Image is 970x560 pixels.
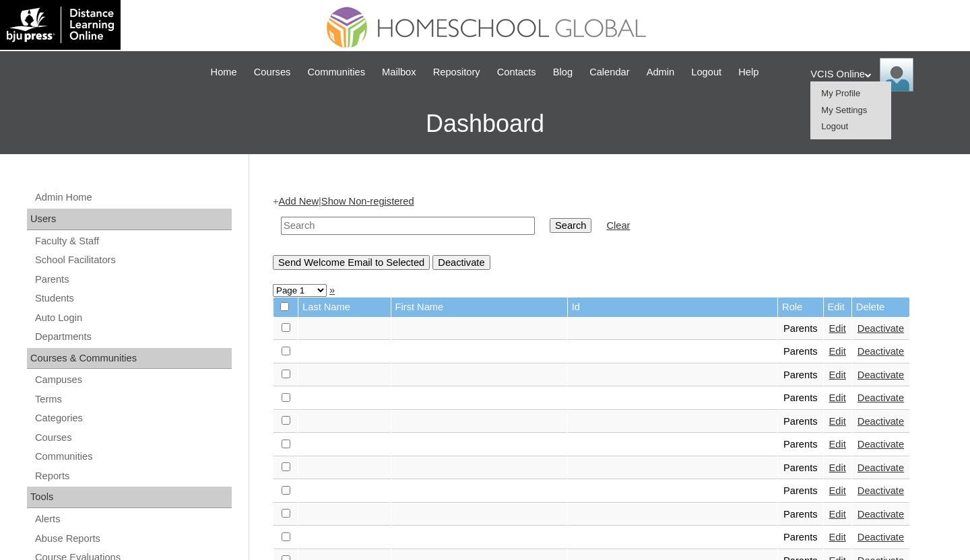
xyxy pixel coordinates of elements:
a: Edit [829,323,846,334]
input: Deactivate [432,255,490,270]
input: Search [281,217,535,235]
a: Edit [829,462,846,473]
td: Parents [778,457,823,480]
span: Blog [553,65,573,80]
td: Delete [852,297,909,317]
a: Edit [829,439,846,450]
div: VCIS Online [810,58,957,92]
a: Deactivate [858,392,904,403]
a: Blog [546,65,579,80]
span: Home [211,65,237,80]
a: Reports [34,468,232,485]
img: VCIS Online Admin [880,58,913,92]
span: Courses [254,65,291,80]
input: Send Welcome Email to Selected [273,255,430,270]
a: My Profile [821,88,860,98]
a: Departments [34,328,232,345]
td: Id [568,297,777,317]
a: Edit [829,485,846,496]
a: Logout [821,121,848,131]
td: Parents [778,364,823,387]
a: School Facilitators [34,252,232,269]
a: Campuses [34,372,232,388]
a: Deactivate [858,462,904,473]
span: Admin [647,65,675,80]
a: Edit [829,416,846,427]
a: Terms [34,391,232,408]
img: logo-white.png [7,7,114,43]
h3: Dashboard [7,94,963,154]
div: Users [27,209,232,230]
a: Abuse Reports [34,530,232,547]
a: Admin [640,65,682,80]
a: Edit [829,346,846,357]
a: Logout [684,65,728,80]
a: Deactivate [858,485,904,496]
div: Courses & Communities [27,348,232,370]
a: Deactivate [858,439,904,450]
td: Parents [778,411,823,433]
a: Repository [426,65,487,80]
span: Communities [307,65,365,80]
a: Alerts [34,511,232,528]
span: Help [738,65,758,80]
a: Students [34,290,232,307]
td: Parents [778,433,823,456]
td: Parents [778,341,823,363]
span: Contacts [497,65,536,80]
a: Help [732,65,765,80]
span: Logout [691,65,721,80]
div: Tools [27,487,232,508]
a: Deactivate [858,416,904,427]
td: Role [778,297,823,317]
input: Search [550,218,591,233]
a: Courses [34,429,232,446]
a: Faculty & Staff [34,233,232,250]
a: My Settings [821,105,867,115]
a: Home [204,65,244,80]
a: Edit [829,532,846,542]
a: Edit [829,392,846,403]
a: Mailbox [375,65,423,80]
a: Courses [247,65,298,80]
span: Calendar [589,65,629,80]
span: Repository [433,65,480,80]
a: Auto Login [34,310,232,326]
td: Parents [778,387,823,410]
a: Admin Home [34,189,232,206]
td: Parents [778,503,823,526]
a: Deactivate [858,346,904,357]
td: Parents [778,318,823,341]
a: Clear [606,220,630,231]
a: Contacts [490,65,543,80]
a: Categories [34,410,232,427]
a: Deactivate [858,532,904,542]
a: Edit [829,509,846,520]
td: Last Name [298,297,391,317]
td: Edit [824,297,851,317]
a: Communities [34,448,232,465]
a: » [329,285,335,295]
td: First Name [391,297,567,317]
a: Show Non-registered [321,196,414,207]
a: Parents [34,271,232,288]
a: Calendar [583,65,636,80]
a: Deactivate [858,509,904,520]
td: Parents [778,526,823,549]
a: Communities [300,65,372,80]
a: Deactivate [858,370,904,380]
a: Add New [279,196,319,207]
a: Deactivate [858,323,904,334]
a: Edit [829,370,846,380]
span: Mailbox [382,65,416,80]
div: + | [273,195,940,269]
td: Parents [778,480,823,503]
